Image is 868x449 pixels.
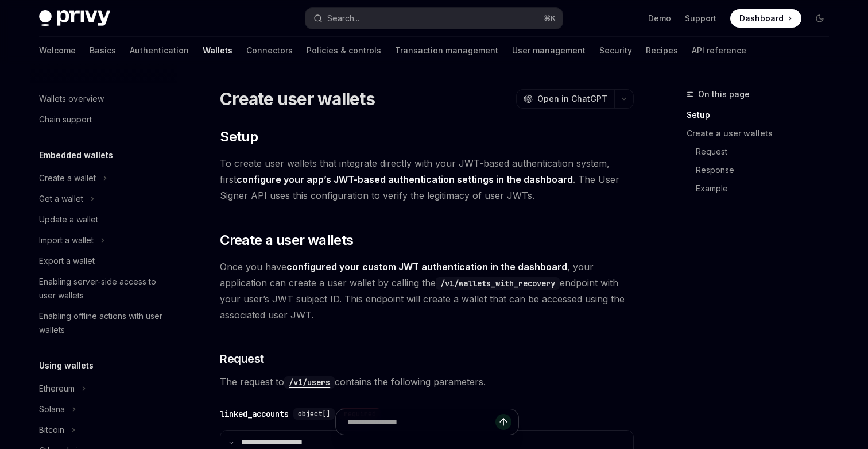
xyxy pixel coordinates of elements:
button: Send message [495,414,511,430]
div: Update a wallet [39,213,98,227]
button: Toggle dark mode [811,9,829,28]
h5: Embedded wallets [39,148,113,162]
div: Enabling server-side access to user wallets [39,275,170,302]
a: /v1/users [284,376,335,387]
a: Chain support [30,109,177,130]
button: Toggle Get a wallet section [30,189,177,209]
div: Get a wallet [39,192,83,206]
span: To create user wallets that integrate directly with your JWT-based authentication system, first .... [220,155,634,204]
div: Chain support [39,113,92,126]
button: Open search [305,8,563,29]
code: /v1/users [284,376,335,389]
a: Enabling server-side access to user wallets [30,271,177,306]
a: Support [685,13,716,24]
h1: Create user wallets [220,89,375,109]
h5: Using wallets [39,359,94,373]
a: Recipes [646,37,678,64]
input: Ask a question... [347,409,495,435]
code: /v1/wallets_with_recovery [436,277,560,290]
div: Ethereum [39,382,75,396]
span: Request [220,351,264,367]
a: configured your custom JWT authentication in the dashboard [286,261,567,273]
a: Example [687,179,838,198]
div: Create a wallet [39,171,96,185]
div: Bitcoin [39,423,64,437]
a: Update a wallet [30,209,177,230]
a: User management [512,37,586,64]
a: Security [599,37,632,64]
a: configure your app’s JWT-based authentication settings in the dashboard [237,174,573,186]
button: Toggle Create a wallet section [30,168,177,189]
span: On this page [698,87,750,101]
div: Wallets overview [39,92,104,106]
a: Create a user wallets [687,124,838,143]
a: API reference [692,37,746,64]
button: Toggle Ethereum section [30,378,177,399]
a: Wallets [203,37,232,64]
span: Create a user wallets [220,231,353,250]
a: Enabling offline actions with user wallets [30,306,177,340]
button: Toggle Bitcoin section [30,420,177,440]
a: Authentication [130,37,189,64]
button: Open in ChatGPT [516,89,614,109]
button: Toggle Solana section [30,399,177,420]
a: Export a wallet [30,251,177,271]
div: Export a wallet [39,254,95,268]
a: Response [687,161,838,179]
a: Wallets overview [30,89,177,109]
a: Request [687,143,838,161]
button: Toggle Import a wallet section [30,230,177,251]
span: The request to contains the following parameters. [220,374,634,390]
a: Basics [90,37,116,64]
div: Search... [327,11,359,25]
a: Connectors [246,37,293,64]
span: Open in ChatGPT [537,93,607,105]
a: Setup [687,106,838,124]
a: Demo [648,13,671,24]
a: Policies & controls [307,37,381,64]
a: Dashboard [730,9,801,28]
span: Setup [220,128,258,146]
img: dark logo [39,10,110,26]
a: /v1/wallets_with_recovery [436,277,560,289]
a: Transaction management [395,37,498,64]
span: Once you have , your application can create a user wallet by calling the endpoint with your user’... [220,259,634,323]
span: ⌘ K [544,14,556,23]
div: Solana [39,402,65,416]
div: Enabling offline actions with user wallets [39,309,170,337]
a: Welcome [39,37,76,64]
span: Dashboard [739,13,784,24]
div: Import a wallet [39,233,94,247]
